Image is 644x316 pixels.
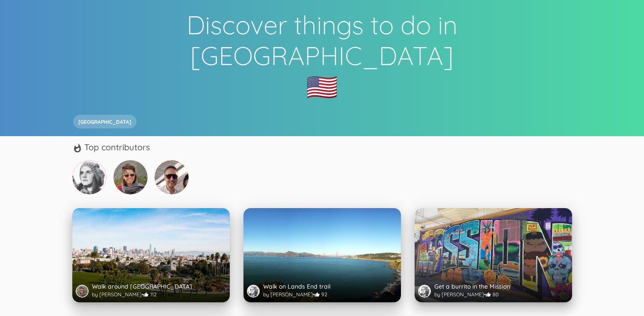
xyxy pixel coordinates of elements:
h3: Get a burrito in the Mission [434,283,510,289]
h3: Walk around [GEOGRAPHIC_DATA] [92,283,192,289]
img: Emma Brown [72,160,107,194]
a: [GEOGRAPHIC_DATA] [72,115,140,124]
img: Emma Brown [419,286,430,297]
a: One of the best places in San Francisco for a hike. Enjoy the cost while getting to see the Golde... [243,208,401,302]
h3: Walk on Lands End trail [263,283,330,289]
a: Go to the beautiful Dolores park to enjoy the spectacular views of the city's skyline and beyond.... [72,208,230,302]
img: Sarah Becker [113,160,148,194]
h1: Discover things to do in [GEOGRAPHIC_DATA] 🇺🇸 [185,9,459,102]
img: Guillo Bresciano [154,160,189,194]
span: by [PERSON_NAME] • 112 [92,291,157,298]
span: [GEOGRAPHIC_DATA] [73,119,137,125]
a: Let's go and get an extra sized Mission-style burrito in the heart of one of the coolest paces in... [415,208,572,302]
div: [GEOGRAPHIC_DATA] [73,115,137,128]
img: Sarah Becker [77,286,88,297]
h5: Top contributors [84,143,150,153]
img: Emma Brown [248,286,259,297]
span: by [PERSON_NAME] • 92 [263,291,327,298]
span: by [PERSON_NAME] • 80 [434,291,499,298]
